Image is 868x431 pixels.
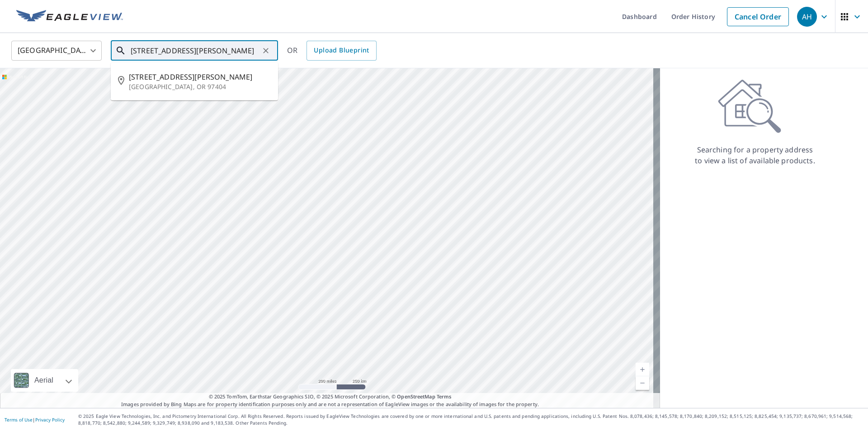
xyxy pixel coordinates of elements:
[287,41,377,61] div: OR
[314,45,369,56] span: Upload Blueprint
[131,38,259,63] input: Search by address or latitude-longitude
[636,376,649,390] a: Current Level 5, Zoom Out
[35,417,65,423] a: Privacy Policy
[797,7,817,27] div: AH
[11,38,102,63] div: [GEOGRAPHIC_DATA]
[636,363,649,376] a: Current Level 5, Zoom In
[129,71,271,82] span: [STREET_ADDRESS][PERSON_NAME]
[11,369,78,392] div: Aerial
[209,393,452,401] span: © 2025 TomTom, Earthstar Geographics SIO, © 2025 Microsoft Corporation, ©
[397,393,435,400] a: OpenStreetMap
[5,417,33,423] a: Terms of Use
[16,10,123,24] img: EV Logo
[78,413,863,426] p: © 2025 Eagle View Technologies, Inc. and Pictometry International Corp. All Rights Reserved. Repo...
[694,144,816,166] p: Searching for a property address to view a list of available products.
[259,44,272,57] button: Clear
[727,7,789,26] a: Cancel Order
[437,393,452,400] a: Terms
[32,369,56,392] div: Aerial
[5,417,65,422] p: |
[307,41,376,61] a: Upload Blueprint
[129,82,271,91] p: [GEOGRAPHIC_DATA], OR 97404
